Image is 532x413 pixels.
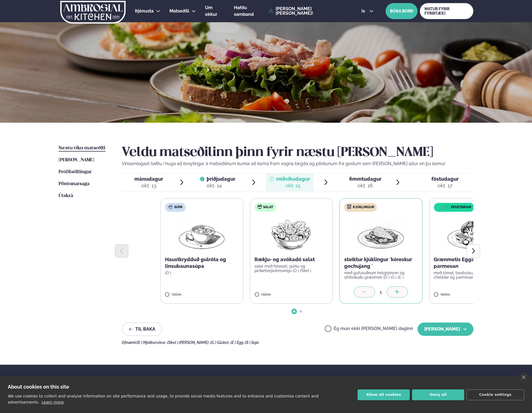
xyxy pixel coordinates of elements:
[134,182,163,189] div: okt. 13
[466,389,524,400] button: Cookie settings
[435,205,451,210] img: icon
[122,340,473,345] div: Ofnæmi:
[169,8,189,14] a: Matseðill
[446,216,495,252] img: Vegan.png
[245,340,259,345] span: (S ) Soja
[165,271,239,275] p: (D )
[210,340,231,345] span: (G ) Glúten ,
[353,205,374,210] span: Kjúklingur
[165,256,239,270] p: Haustkrydduð gulróta og linsubaunasúpa
[276,182,310,189] div: okt. 15
[134,176,163,182] span: mánudagur
[418,323,473,336] button: [PERSON_NAME]
[135,8,154,14] a: Þjónusta
[168,205,173,209] img: soup.svg
[231,340,245,345] span: (E ) Egg ,
[431,182,459,189] div: okt. 17
[420,3,473,19] a: MATUR FYRIR FYRIRTÆKI
[434,271,507,279] p: með tómat, basilsósu, bræddum cheddar og parmesan (D ) (G )
[59,182,89,186] span: Pöntunarsaga
[254,256,328,263] p: Rækju- og avókadó salat
[59,145,106,152] a: Næstu viku matseðill
[386,3,418,19] button: BÓKA BORÐ
[300,310,302,313] span: Go to slide 2
[344,271,418,279] p: með gufusoðnum hrísgrjónum og ofnbökuðu grænmeti (D ) (G ) (E )
[59,181,89,187] a: Pöntunarsaga
[207,182,235,189] div: okt. 14
[122,323,162,336] button: Til baka
[358,389,410,400] button: Allow all cookies
[135,8,154,14] span: Þjónusta
[174,205,183,210] span: Súpa
[122,160,473,167] p: Vinsamlegast hafðu í huga að breytingar á matseðlinum kunna að koma fram vegna birgða og pöntunum...
[205,5,217,17] span: Um okkur
[59,146,106,150] span: Næstu viku matseðill
[8,384,69,390] strong: About cookies on this site
[169,8,189,14] span: Matseðill
[269,7,349,16] a: [PERSON_NAME] [PERSON_NAME]!
[344,256,418,270] p: steiktur kjúklingur ´kóreskur gochujang ´
[59,193,73,198] span: Útskrá
[136,340,167,345] span: (D ) Mjólkurvörur ,
[349,182,381,189] div: okt. 16
[115,244,128,258] button: Previous slide
[451,205,471,210] span: Vegetarian
[207,176,235,182] span: þriðjudagur
[349,176,381,182] span: fimmtudagur
[254,264,328,273] p: salat með fetaosti, gúrku og jarðarberjadressingu (D ) (Skel )
[347,205,351,209] img: chicken.svg
[431,176,459,182] span: föstudagur
[59,158,94,162] span: [PERSON_NAME]
[234,5,254,17] span: Hafðu samband
[177,216,226,252] img: Soup.png
[375,289,387,295] div: 1
[519,372,528,382] a: close
[59,157,94,163] a: [PERSON_NAME]
[357,9,378,13] button: is
[293,310,295,313] span: Go to slide 1
[412,389,464,400] button: Deny all
[234,4,266,18] a: Hafðu samband
[361,9,367,13] span: is
[8,394,319,404] p: We use cookies to collect and analyse information on site performance and usage, to provide socia...
[42,400,64,404] a: Learn more
[467,244,480,258] button: Next slide
[59,193,73,199] a: Útskrá
[267,216,316,252] img: Salad.png
[205,4,225,18] a: Um okkur
[276,176,310,182] span: miðvikudagur
[60,1,126,24] img: logo
[122,145,473,160] h2: Veldu matseðilinn þinn fyrir næstu [PERSON_NAME]
[167,340,210,345] span: (Skel ) [PERSON_NAME] ,
[263,205,273,210] span: Salat
[257,205,262,209] img: salad.svg
[59,170,92,174] span: Prófílstillingar
[434,256,507,270] p: Grænmetis Eggaldin parmesan
[356,216,405,252] img: Chicken-breast.png
[59,169,92,175] a: Prófílstillingar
